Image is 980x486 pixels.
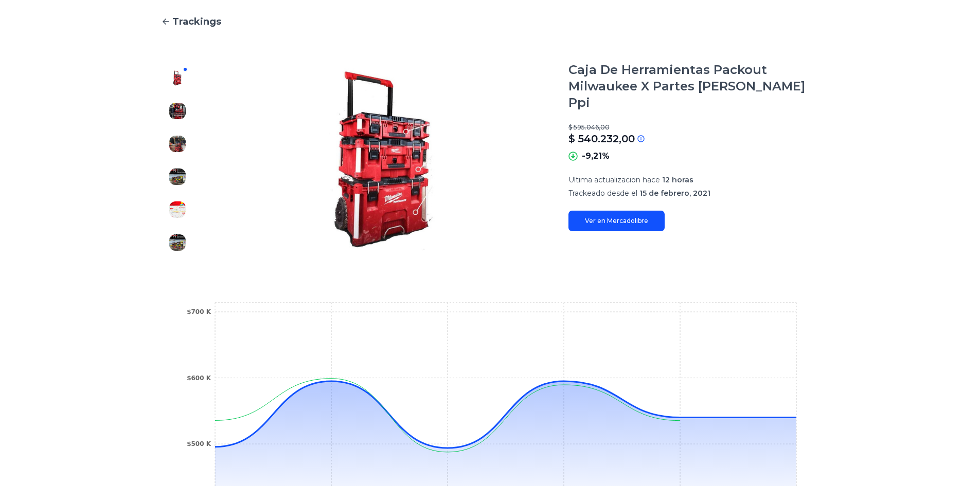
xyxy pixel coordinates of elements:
[169,201,186,218] img: Caja De Herramientas Packout Milwaukee X Partes Ruedas Ppi
[169,70,186,86] img: Caja De Herramientas Packout Milwaukee X Partes Ruedas Ppi
[568,62,819,111] h1: Caja De Herramientas Packout Milwaukee X Partes [PERSON_NAME] Ppi
[582,150,610,162] p: -9,21%
[662,175,693,184] span: 12 horas
[568,132,635,146] p: $ 540.232,00
[161,14,819,29] a: Trackings
[568,211,665,231] a: Ver en Mercadolibre
[639,189,710,198] span: 15 de febrero, 2021
[568,175,660,184] span: Ultima actualizacion hace
[172,14,221,29] span: Trackings
[215,62,548,259] img: Caja De Herramientas Packout Milwaukee X Partes Ruedas Ppi
[187,308,211,315] tspan: $700 K
[169,234,186,251] img: Caja De Herramientas Packout Milwaukee X Partes Ruedas Ppi
[187,375,211,382] tspan: $600 K
[568,189,637,198] span: Trackeado desde el
[568,123,819,132] p: $ 595.046,00
[169,136,186,152] img: Caja De Herramientas Packout Milwaukee X Partes Ruedas Ppi
[169,103,186,119] img: Caja De Herramientas Packout Milwaukee X Partes Ruedas Ppi
[169,169,186,185] img: Caja De Herramientas Packout Milwaukee X Partes Ruedas Ppi
[187,440,211,447] tspan: $500 K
